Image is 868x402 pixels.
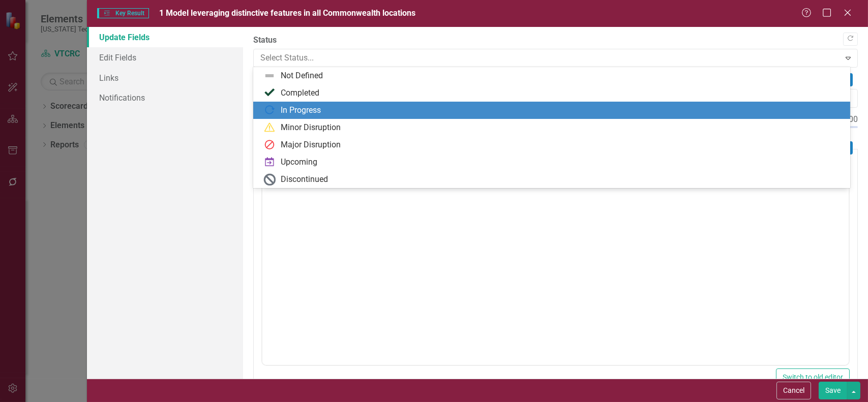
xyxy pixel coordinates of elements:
img: Discontinued [263,173,276,185]
span: Key Result [97,8,149,18]
img: Upcoming [263,156,276,168]
button: Save [819,382,847,399]
span: 1 Model leveraging distinctive features in all Commonwealth locations [159,8,415,18]
img: In Progress [263,104,276,116]
a: Edit Fields [87,47,243,68]
a: Notifications [87,87,243,108]
div: In Progress [281,105,321,116]
a: Update Fields [87,27,243,47]
div: Upcoming [281,157,317,168]
img: Completed [263,87,276,99]
a: Links [87,68,243,88]
div: Completed [281,87,319,99]
img: Major Disruption [263,139,276,151]
div: Major Disruption [281,139,341,151]
img: Not Defined [263,70,276,82]
button: Cancel [776,382,811,399]
iframe: Rich Text Area [262,188,849,365]
div: Minor Disruption [281,122,341,134]
button: Switch to old editor [776,368,850,386]
img: Minor Disruption [263,121,276,134]
label: Status [253,35,858,46]
div: Discontinued [281,174,328,185]
div: Not Defined [281,70,323,82]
